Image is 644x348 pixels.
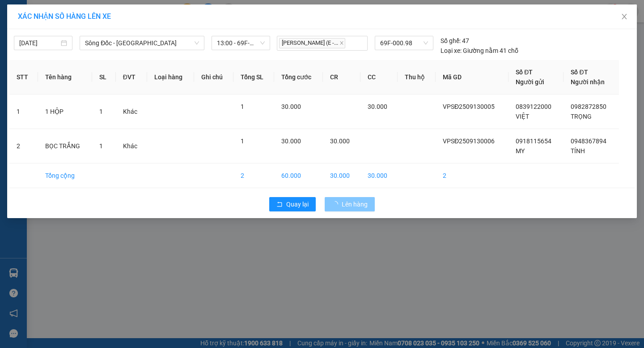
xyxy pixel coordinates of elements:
[571,137,606,145] span: 0948367894
[339,41,344,45] span: close
[441,46,462,56] span: Loại xe:
[571,69,588,76] span: Số ĐT
[276,201,283,208] span: rollback
[571,113,592,120] span: TRỌNG
[281,137,301,145] span: 30.000
[398,60,436,95] th: Thu hộ
[436,163,508,188] td: 2
[38,95,92,129] td: 1 HỘP
[38,60,92,95] th: Tên hàng
[4,31,170,42] li: 02839.63.63.63
[621,13,628,20] span: close
[241,103,244,110] span: 1
[323,60,360,95] th: CR
[443,103,495,110] span: VPSĐ2509130005
[116,60,147,95] th: ĐVT
[516,103,551,110] span: 0839122000
[516,78,544,86] span: Người gửi
[194,60,233,95] th: Ghi chú
[233,60,274,95] th: Tổng SL
[279,38,345,48] span: [PERSON_NAME] (E -...
[441,46,518,56] div: Giường nằm 41 chỗ
[436,60,508,95] th: Mã GD
[116,95,147,129] td: Khác
[281,103,301,110] span: 30.000
[286,199,309,209] span: Quay lại
[241,137,244,145] span: 1
[92,60,116,95] th: SL
[443,137,495,145] span: VPSĐ2509130006
[332,201,342,207] span: loading
[99,142,103,150] span: 1
[4,56,107,71] b: GỬI : VP Sông Đốc
[571,103,606,110] span: 0982872850
[51,6,127,17] b: [PERSON_NAME]
[4,20,170,31] li: 85 [PERSON_NAME]
[269,197,316,211] button: rollbackQuay lại
[9,95,38,129] td: 1
[368,103,387,110] span: 30.000
[217,36,265,50] span: 13:00 - 69F-000.98
[38,129,92,163] td: BỌC TRẮNG
[18,12,111,21] span: XÁC NHẬN SỐ HÀNG LÊN XE
[51,33,59,40] span: phone
[360,60,398,95] th: CC
[9,60,38,95] th: STT
[51,21,59,29] span: environment
[441,36,461,46] span: Số ghế:
[233,163,274,188] td: 2
[342,199,368,209] span: Lên hàng
[274,163,323,188] td: 60.000
[571,78,605,86] span: Người nhận
[380,36,428,50] span: 69F-000.98
[147,60,194,95] th: Loại hàng
[85,36,199,50] span: Sông Đốc - Sài Gòn
[360,163,398,188] td: 30.000
[571,147,585,155] span: TÍNH
[516,137,551,145] span: 0918115654
[612,4,637,30] button: Close
[116,129,147,163] td: Khác
[516,69,533,76] span: Số ĐT
[325,197,375,211] button: Lên hàng
[330,137,350,145] span: 30.000
[323,163,360,188] td: 30.000
[38,163,92,188] td: Tổng cộng
[516,147,525,155] span: MY
[274,60,323,95] th: Tổng cước
[19,38,59,48] input: 13/09/2025
[441,36,469,46] div: 47
[516,113,529,120] span: VIỆT
[99,108,103,115] span: 1
[9,129,38,163] td: 2
[194,40,199,46] span: down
